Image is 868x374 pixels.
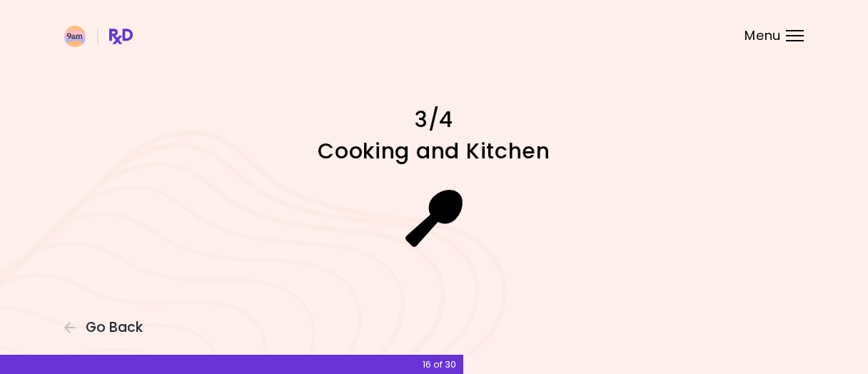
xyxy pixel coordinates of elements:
button: Go Back [64,320,150,335]
h1: 3/4 [184,106,684,133]
h1: Cooking and Kitchen [184,137,684,165]
img: RxDiet [64,26,133,47]
span: Go Back [86,320,143,335]
span: Menu [745,29,781,42]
